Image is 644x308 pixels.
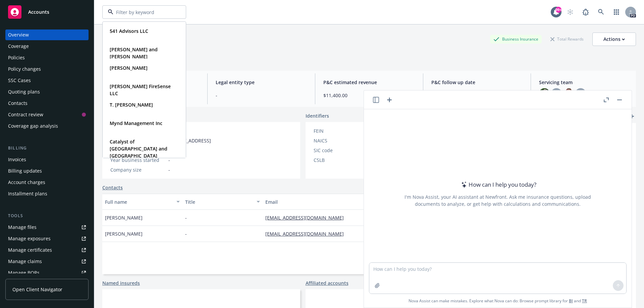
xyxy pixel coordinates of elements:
[8,267,40,278] div: Manage BORs
[8,64,41,74] div: Policy changes
[592,33,636,46] button: Actions
[8,29,29,40] div: Overview
[323,92,415,99] span: $11,400.00
[102,280,140,287] a: Named insureds
[185,214,187,221] span: -
[314,127,369,134] div: FEIN
[28,9,49,15] span: Accounts
[5,245,89,255] a: Manage certificates
[555,7,561,13] div: 99+
[185,198,253,205] div: Title
[110,83,171,97] strong: [PERSON_NAME] FireSense LLC
[314,157,369,164] div: CSLB
[306,112,329,119] span: Identifiers
[5,52,89,63] a: Policies
[5,166,89,176] a: Billing updates
[105,214,143,221] span: [PERSON_NAME]
[628,112,636,120] a: add
[102,194,182,210] button: Full name
[314,147,369,154] div: SIC code
[8,256,42,267] div: Manage claims
[110,120,162,126] strong: Mynd Management Inc
[8,188,47,199] div: Installment plans
[5,75,89,86] a: SSC Cases
[113,9,172,16] input: Filter by keyword
[404,193,592,207] div: I'm Nova Assist, your AI assistant at Newfront. Ask me insurance questions, upload documents to a...
[110,65,148,71] strong: [PERSON_NAME]
[5,256,89,267] a: Manage claims
[265,231,349,237] a: [EMAIL_ADDRESS][DOMAIN_NAME]
[110,102,153,108] strong: T. [PERSON_NAME]
[459,180,536,189] div: How can I help you today?
[8,121,58,131] div: Coverage gap analysis
[5,188,89,199] a: Installment plans
[8,177,45,188] div: Account charges
[168,166,170,173] span: -
[110,28,148,34] strong: 541 Advisors LLC
[563,5,577,19] a: Start snowing
[594,5,608,19] a: Search
[216,79,307,86] span: Legal entity type
[168,137,211,144] span: [STREET_ADDRESS]
[110,138,167,166] strong: Catalyst of [GEOGRAPHIC_DATA] and [GEOGRAPHIC_DATA] counties
[431,79,523,86] span: P&C follow up date
[367,294,629,308] span: Nova Assist can make mistakes. Explore what Nova can do: Browse prompt library for and
[603,33,625,46] div: Actions
[5,3,89,21] a: Accounts
[563,88,574,99] img: photo
[582,298,587,304] a: TR
[5,41,89,52] a: Coverage
[5,29,89,40] a: Overview
[265,214,349,221] a: [EMAIL_ADDRESS][DOMAIN_NAME]
[5,98,89,109] a: Contacts
[110,166,166,173] div: Company size
[168,157,170,164] span: -
[610,5,623,19] a: Switch app
[5,154,89,165] a: Invoices
[5,64,89,74] a: Policy changes
[8,98,28,109] div: Contacts
[265,198,386,205] div: Email
[8,41,29,52] div: Coverage
[5,145,89,151] div: Billing
[105,230,143,237] span: [PERSON_NAME]
[185,230,187,237] span: -
[8,245,52,255] div: Manage certificates
[569,298,573,304] a: BI
[216,92,307,99] span: -
[5,233,89,244] a: Manage exposures
[5,109,89,120] a: Contract review
[8,154,26,165] div: Invoices
[8,75,31,86] div: SSC Cases
[110,157,166,164] div: Year business started
[105,198,172,205] div: Full name
[8,222,37,233] div: Manage files
[323,79,415,86] span: P&C estimated revenue
[5,177,89,188] a: Account charges
[5,267,89,278] a: Manage BORs
[490,35,542,43] div: Business Insurance
[8,109,43,120] div: Contract review
[547,35,587,43] div: Total Rewards
[539,88,550,99] img: photo
[5,86,89,97] a: Quoting plans
[5,212,89,219] div: Tools
[263,194,396,210] button: Email
[306,280,348,287] a: Affiliated accounts
[5,121,89,131] a: Coverage gap analysis
[539,79,631,86] span: Servicing team
[102,184,123,191] a: Contacts
[8,166,42,176] div: Billing updates
[8,52,25,63] div: Policies
[12,286,62,293] span: Open Client Navigator
[8,233,51,244] div: Manage exposures
[579,5,592,19] a: Report a Bug
[110,46,158,60] strong: [PERSON_NAME] and [PERSON_NAME]
[5,222,89,233] a: Manage files
[182,194,263,210] button: Title
[8,86,40,97] div: Quoting plans
[314,137,369,144] div: NAICS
